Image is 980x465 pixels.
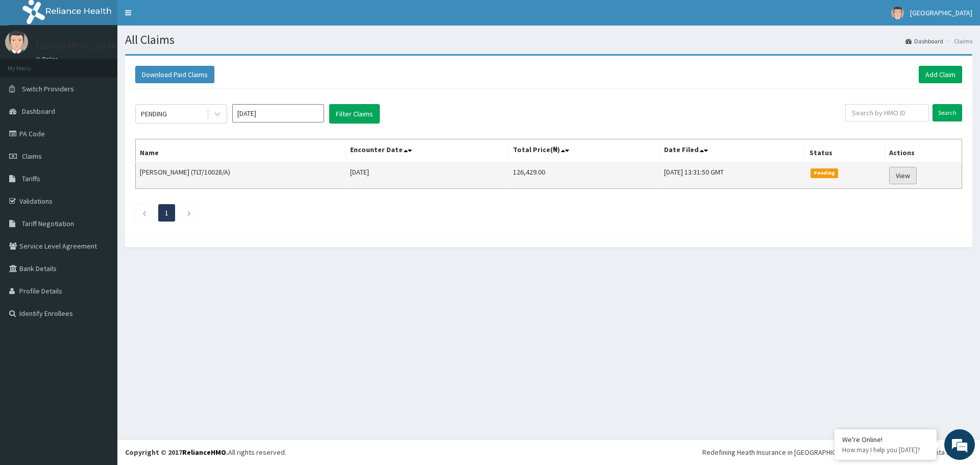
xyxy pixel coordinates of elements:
a: Dashboard [905,37,943,45]
a: View [889,167,917,184]
span: Tariff Negotiation [22,219,74,228]
a: RelianceHMO [182,448,226,457]
a: Next page [187,208,191,217]
span: Dashboard [22,107,55,116]
td: [DATE] 13:31:50 GMT [659,162,805,189]
td: [DATE] [346,162,509,189]
button: Filter Claims [329,104,380,124]
p: [GEOGRAPHIC_DATA] [36,41,120,51]
p: How may I help you today? [842,446,929,454]
a: Add Claim [919,66,962,83]
div: Redefining Heath Insurance in [GEOGRAPHIC_DATA] using Telemedicine and Data Science! [702,447,972,457]
td: 126,429.00 [509,162,659,189]
img: User Image [5,31,28,54]
div: PENDING [141,109,167,119]
td: [PERSON_NAME] (TLT/10028/A) [136,162,346,189]
a: Previous page [142,208,146,217]
img: User Image [891,7,904,19]
th: Actions [885,139,962,163]
li: Claims [944,37,972,45]
button: Download Paid Claims [135,66,214,83]
div: We're Online! [842,435,929,444]
th: Encounter Date [346,139,509,163]
th: Total Price(₦) [509,139,659,163]
h1: All Claims [125,33,972,46]
span: Claims [22,152,42,161]
input: Search by HMO ID [845,104,929,121]
span: [GEOGRAPHIC_DATA] [910,8,972,17]
span: Pending [811,168,839,178]
th: Date Filed [659,139,805,163]
span: Tariffs [22,174,40,183]
footer: All rights reserved. [117,439,980,465]
input: Select Month and Year [232,104,324,123]
input: Search [933,104,962,121]
th: Status [805,139,885,163]
span: Switch Providers [22,84,74,93]
th: Name [136,139,346,163]
a: Online [36,56,60,63]
strong: Copyright © 2017 . [125,448,228,457]
a: Page 1 is your current page [165,208,168,217]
